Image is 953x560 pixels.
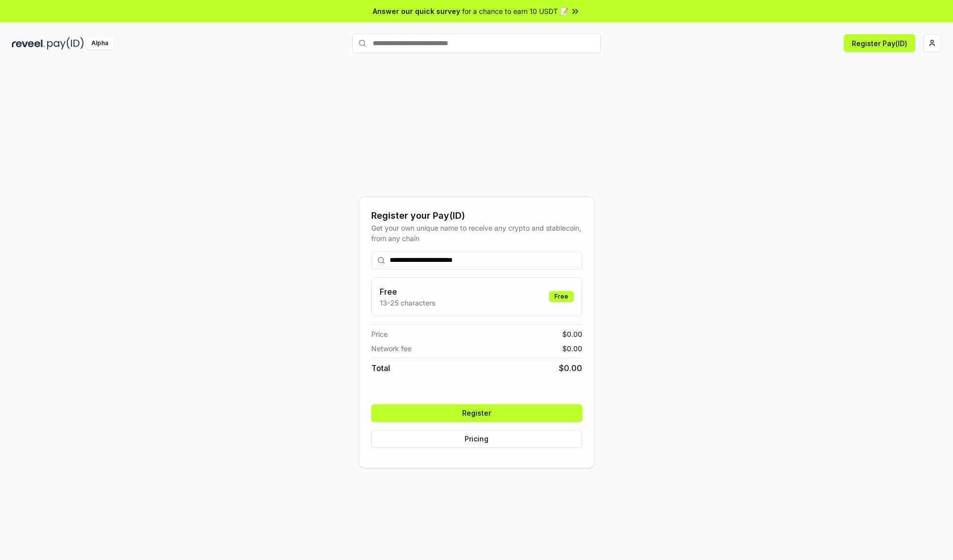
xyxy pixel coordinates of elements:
[373,6,460,16] span: Answer our quick survey
[371,329,388,339] span: Price
[844,34,915,52] button: Register Pay(ID)
[380,286,435,298] h3: Free
[562,343,582,354] span: $ 0.00
[371,362,390,374] span: Total
[371,404,582,422] button: Register
[12,37,45,50] img: reveel_dark
[371,430,582,448] button: Pricing
[371,343,411,354] span: Network fee
[371,209,582,223] div: Register your Pay(ID)
[559,362,582,374] span: $ 0.00
[86,37,114,50] div: Alpha
[380,298,435,308] p: 13-25 characters
[371,223,582,244] div: Get your own unique name to receive any crypto and stablecoin, from any chain
[462,6,568,16] span: for a chance to earn 10 USDT 📝
[562,329,582,339] span: $ 0.00
[47,37,84,50] img: pay_id
[549,291,574,302] div: Free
